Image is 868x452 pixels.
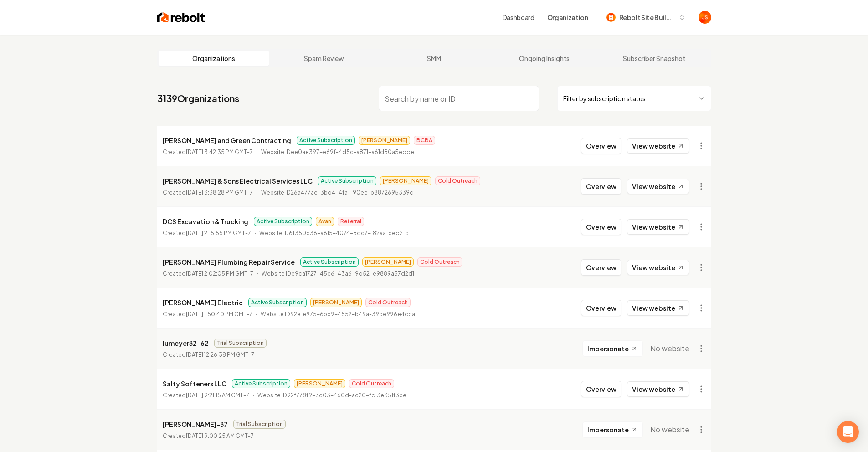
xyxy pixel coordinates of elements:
p: lumeyer32-62 [163,338,209,349]
p: [PERSON_NAME] & Sons Electrical Services LLC [163,175,313,186]
p: [PERSON_NAME] Electric [163,297,243,308]
p: Created [163,229,251,238]
span: Impersonate [587,425,629,434]
button: Impersonate [582,421,643,438]
span: Active Subscription [318,176,376,185]
a: SMM [379,51,489,66]
span: Active Subscription [297,136,355,145]
span: Cold Outreach [435,176,480,185]
p: Created [163,350,254,360]
span: Active Subscription [248,298,307,307]
span: [PERSON_NAME] [294,379,345,388]
span: Avan [316,217,334,226]
a: View website [627,260,689,275]
time: [DATE] 9:21:15 AM GMT-7 [186,392,249,399]
time: [DATE] 3:38:28 PM GMT-7 [186,189,253,196]
p: Website ID 92e1e975-6bb9-4552-b49a-39be996e4cca [261,310,415,319]
a: View website [627,300,689,316]
a: View website [627,219,689,235]
p: Created [163,391,249,400]
span: Active Subscription [300,257,359,267]
a: View website [627,179,689,194]
a: Dashboard [503,13,534,22]
span: [PERSON_NAME] [359,136,410,145]
span: Cold Outreach [365,298,411,307]
button: Overview [581,259,621,276]
time: [DATE] 2:15:55 PM GMT-7 [186,230,251,236]
p: Website ID ee0ae397-e69f-4d5c-a871-a61d80a5edde [261,148,414,157]
p: Website ID 26a477ae-3bd4-4fa1-90ee-b8872695339c [261,188,413,197]
div: Open Intercom Messenger [837,421,859,443]
a: Subscriber Snapshot [599,51,709,66]
time: [DATE] 1:50:40 PM GMT-7 [186,311,252,318]
time: [DATE] 9:00:25 AM GMT-7 [186,432,254,439]
a: View website [627,138,689,154]
span: Cold Outreach [417,257,462,267]
p: Created [163,269,253,278]
span: No website [650,424,689,435]
input: Search by name or ID [379,86,539,111]
span: [PERSON_NAME] [380,176,431,185]
p: [PERSON_NAME]-37 [163,419,228,430]
button: Overview [581,178,621,195]
span: Impersonate [587,344,629,353]
span: [PERSON_NAME] [362,257,414,267]
a: 3139Organizations [157,92,239,105]
button: Overview [581,381,621,397]
img: James Shamoun [699,11,711,24]
a: Spam Review [269,51,379,66]
button: Impersonate [582,340,643,357]
a: Ongoing Insights [489,51,599,66]
p: [PERSON_NAME] Plumbing Repair Service [163,257,295,267]
a: Organizations [159,51,269,66]
time: [DATE] 2:02:05 PM GMT-7 [186,270,253,277]
span: [PERSON_NAME] [310,298,362,307]
time: [DATE] 12:26:38 PM GMT-7 [186,351,254,358]
span: Cold Outreach [349,379,394,388]
p: [PERSON_NAME] and Green Contracting [163,135,291,146]
span: Trial Subscription [233,420,286,429]
p: Created [163,188,253,197]
span: Referral [338,217,364,226]
span: Active Subscription [232,379,290,388]
p: Created [163,310,252,319]
p: Created [163,148,253,157]
button: Overview [581,300,621,316]
span: Rebolt Site Builder [619,13,675,22]
p: Website ID 6f350c36-a615-4074-8dc7-182aafced2fc [259,229,409,238]
span: BCBA [414,136,435,145]
time: [DATE] 3:42:35 PM GMT-7 [186,149,253,155]
button: Overview [581,219,621,235]
img: Rebolt Site Builder [606,13,616,22]
p: Website ID e9ca1727-45c6-43a6-9d52-e9889a57d2d1 [262,269,414,278]
span: Trial Subscription [214,339,267,348]
p: DCS Excavation & Trucking [163,216,248,227]
button: Organization [542,9,594,26]
img: Rebolt Logo [157,11,205,24]
button: Overview [581,138,621,154]
span: Active Subscription [254,217,312,226]
p: Created [163,431,254,441]
span: No website [650,343,689,354]
a: View website [627,381,689,397]
button: Open user button [699,11,711,24]
p: Salty Softeners LLC [163,378,226,389]
p: Website ID 92f778f9-3c03-460d-ac20-fc13e351f3ce [257,391,406,400]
